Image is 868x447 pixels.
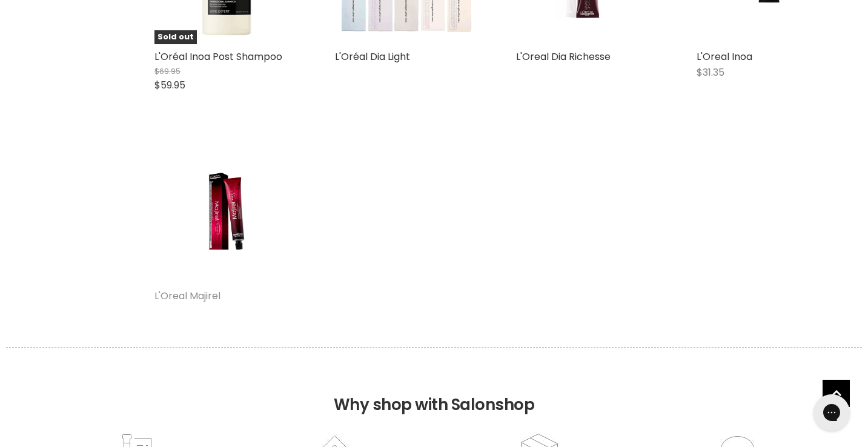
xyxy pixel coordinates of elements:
[807,390,856,435] iframe: Gorgias live chat messenger
[179,139,275,283] img: L'Oreal Majirel
[154,78,185,92] span: $59.95
[823,380,850,411] span: Back to top
[154,289,220,303] a: L'Oreal Majirel
[823,380,850,407] a: Back to top
[154,65,181,77] span: $69.95
[154,50,282,64] a: L'Oréal Inoa Post Shampoo
[154,139,299,283] a: L'Oreal Majirel
[335,50,410,64] a: L'Oréal Dia Light
[697,50,752,64] a: L'Oreal Inoa
[6,347,862,432] h2: Why shop with Salonshop
[516,50,611,64] a: L'Oreal Dia Richesse
[697,65,724,79] span: $31.35
[154,30,197,44] span: Sold out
